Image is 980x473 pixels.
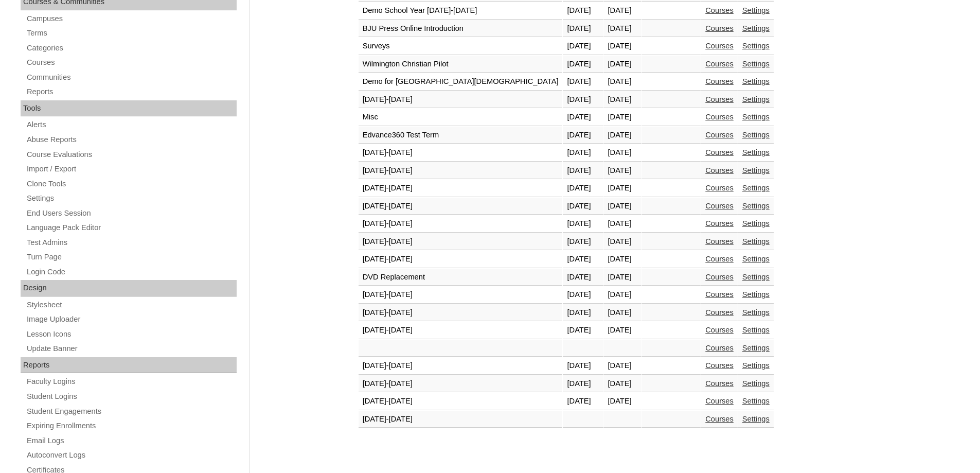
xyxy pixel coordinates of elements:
[26,299,237,311] a: Stylesheet
[603,269,641,286] td: [DATE]
[742,148,770,156] a: Settings
[603,109,641,126] td: [DATE]
[705,379,734,388] a: Courses
[26,405,237,418] a: Student Engagements
[603,233,641,251] td: [DATE]
[705,60,734,68] a: Courses
[705,308,734,317] a: Courses
[603,286,641,304] td: [DATE]
[563,109,603,126] td: [DATE]
[742,77,770,85] a: Settings
[563,304,603,322] td: [DATE]
[563,357,603,375] td: [DATE]
[603,304,641,322] td: [DATE]
[359,322,563,339] td: [DATE]-[DATE]
[563,233,603,251] td: [DATE]
[26,313,237,326] a: Image Uploader
[603,73,641,91] td: [DATE]
[563,198,603,215] td: [DATE]
[26,71,237,84] a: Communities
[603,322,641,339] td: [DATE]
[705,24,734,32] a: Courses
[705,95,734,103] a: Courses
[26,42,237,55] a: Categories
[742,237,770,246] a: Settings
[742,6,770,14] a: Settings
[742,397,770,405] a: Settings
[563,38,603,55] td: [DATE]
[359,2,563,20] td: Demo School Year [DATE]-[DATE]
[742,60,770,68] a: Settings
[705,290,734,299] a: Courses
[705,219,734,227] a: Courses
[26,342,237,355] a: Update Banner
[26,56,237,69] a: Courses
[603,180,641,197] td: [DATE]
[742,273,770,281] a: Settings
[742,308,770,317] a: Settings
[26,85,237,98] a: Reports
[705,131,734,139] a: Courses
[705,202,734,210] a: Courses
[705,344,734,352] a: Courses
[359,375,563,393] td: [DATE]-[DATE]
[705,326,734,334] a: Courses
[705,148,734,156] a: Courses
[563,2,603,20] td: [DATE]
[705,166,734,174] a: Courses
[359,286,563,304] td: [DATE]-[DATE]
[705,113,734,121] a: Courses
[563,162,603,180] td: [DATE]
[742,415,770,423] a: Settings
[359,109,563,126] td: Misc
[563,375,603,393] td: [DATE]
[742,344,770,352] a: Settings
[21,280,237,296] div: Design
[359,411,563,428] td: [DATE]-[DATE]
[563,215,603,233] td: [DATE]
[26,251,237,264] a: Turn Page
[742,42,770,50] a: Settings
[603,127,641,144] td: [DATE]
[359,20,563,38] td: BJU Press Online Introduction
[603,20,641,38] td: [DATE]
[26,236,237,249] a: Test Admins
[563,251,603,268] td: [DATE]
[359,56,563,73] td: Wilmington Christian Pilot
[563,20,603,38] td: [DATE]
[705,397,734,405] a: Courses
[359,180,563,197] td: [DATE]-[DATE]
[26,207,237,220] a: End Users Session
[742,255,770,263] a: Settings
[26,27,237,40] a: Terms
[26,221,237,234] a: Language Pack Editor
[26,434,237,447] a: Email Logs
[26,12,237,25] a: Campuses
[26,375,237,388] a: Faculty Logins
[742,202,770,210] a: Settings
[26,118,237,131] a: Alerts
[359,357,563,375] td: [DATE]-[DATE]
[359,269,563,286] td: DVD Replacement
[705,255,734,263] a: Courses
[26,328,237,341] a: Lesson Icons
[603,375,641,393] td: [DATE]
[26,419,237,432] a: Expiring Enrollments
[705,77,734,85] a: Courses
[603,393,641,410] td: [DATE]
[742,219,770,227] a: Settings
[705,415,734,423] a: Courses
[742,379,770,388] a: Settings
[742,24,770,32] a: Settings
[359,162,563,180] td: [DATE]-[DATE]
[603,56,641,73] td: [DATE]
[563,393,603,410] td: [DATE]
[26,449,237,462] a: Autoconvert Logs
[742,166,770,174] a: Settings
[359,251,563,268] td: [DATE]-[DATE]
[563,286,603,304] td: [DATE]
[563,56,603,73] td: [DATE]
[359,215,563,233] td: [DATE]-[DATE]
[563,180,603,197] td: [DATE]
[26,148,237,161] a: Course Evaluations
